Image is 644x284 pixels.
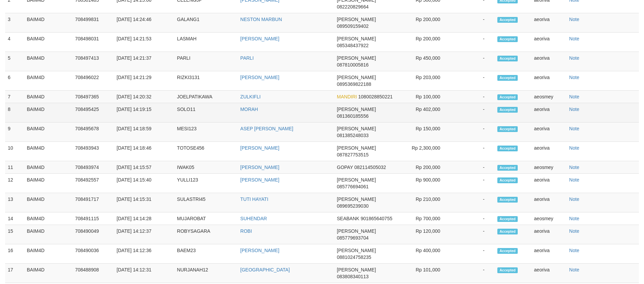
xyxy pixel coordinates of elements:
a: Note [569,165,579,170]
td: [DATE] 14:15:40 [114,174,174,193]
a: Note [569,94,579,99]
td: Rp 203,000 [398,71,450,91]
span: 085348437922 [337,43,368,48]
td: PARLI [174,52,238,71]
td: 9 [5,122,24,142]
td: - [450,244,495,264]
a: Note [569,17,579,22]
td: [DATE] 14:18:59 [114,122,174,142]
span: 085779693704 [337,235,368,241]
span: [PERSON_NAME] [337,267,376,272]
td: 16 [5,244,24,264]
a: Note [569,75,579,80]
td: aeosmey [531,91,567,103]
td: aeoriva [531,122,567,142]
td: [DATE] 14:19:15 [114,103,174,122]
td: Rp 100,000 [398,91,450,103]
span: Accepted [497,36,518,42]
td: Rp 200,000 [398,33,450,52]
td: IWAK05 [174,161,238,174]
td: 708495425 [72,103,114,122]
a: Note [569,126,579,131]
td: 708493974 [72,161,114,174]
a: [PERSON_NAME] [240,177,279,183]
td: BAIM4D [24,212,72,225]
td: [DATE] 14:15:31 [114,193,174,212]
td: 708490049 [72,225,114,244]
td: 708492557 [72,174,114,193]
span: SEABANK [337,216,359,221]
span: Accepted [497,107,518,113]
span: Accepted [497,94,518,100]
td: aeoriva [531,52,567,71]
td: BAIM4D [24,13,72,33]
td: [DATE] 14:15:57 [114,161,174,174]
td: NURJANAH12 [174,264,238,283]
td: Rp 450,000 [398,52,450,71]
td: aeoriva [531,225,567,244]
span: [PERSON_NAME] [337,17,376,22]
span: 901865640755 [361,216,392,221]
td: 11 [5,161,24,174]
span: [PERSON_NAME] [337,126,376,131]
td: 708495678 [72,122,114,142]
td: 708493943 [72,142,114,161]
a: ASEP [PERSON_NAME] [240,126,293,131]
td: Rp 400,000 [398,244,450,264]
a: Note [569,177,579,183]
td: TOTOSE456 [174,142,238,161]
span: Accepted [497,177,518,183]
td: 8 [5,103,24,122]
span: 083808340113 [337,274,368,279]
td: YULLI123 [174,174,238,193]
span: Accepted [497,267,518,273]
a: TUTI HAYATI [240,196,268,202]
td: BAIM4D [24,33,72,52]
td: 3 [5,13,24,33]
td: - [450,103,495,122]
a: SUHENDAR [240,216,267,221]
td: aeosmey [531,212,567,225]
span: 082114505032 [354,165,386,170]
td: aeoriva [531,33,567,52]
span: [PERSON_NAME] [337,177,376,183]
td: BAIM4D [24,103,72,122]
td: [DATE] 14:12:36 [114,244,174,264]
a: MORAH [240,107,258,112]
td: - [450,193,495,212]
td: BAIM4D [24,142,72,161]
a: [PERSON_NAME] [240,248,279,253]
td: Rp 101,000 [398,264,450,283]
a: Note [569,145,579,151]
span: [PERSON_NAME] [337,248,376,253]
span: Accepted [497,17,518,23]
td: [DATE] 14:12:37 [114,225,174,244]
td: GALANG1 [174,13,238,33]
td: aeosmey [531,161,567,174]
a: Note [569,216,579,221]
td: BAIM4D [24,193,72,212]
td: BAIM4D [24,244,72,264]
td: - [450,212,495,225]
td: - [450,225,495,244]
td: Rp 150,000 [398,122,450,142]
td: 13 [5,193,24,212]
td: 4 [5,33,24,52]
td: [DATE] 14:18:46 [114,142,174,161]
span: 081360185556 [337,113,368,119]
span: Accepted [497,75,518,81]
span: Accepted [497,56,518,61]
a: Note [569,196,579,202]
td: aeoriva [531,142,567,161]
span: 087827753515 [337,152,368,157]
a: NESTON MARBUN [240,17,282,22]
td: 708499831 [72,13,114,33]
a: [PERSON_NAME] [240,145,279,151]
td: BAIM4D [24,52,72,71]
td: - [450,91,495,103]
a: Note [569,107,579,112]
td: aeoriva [531,103,567,122]
td: 708497365 [72,91,114,103]
a: Note [569,228,579,234]
td: 708498031 [72,33,114,52]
